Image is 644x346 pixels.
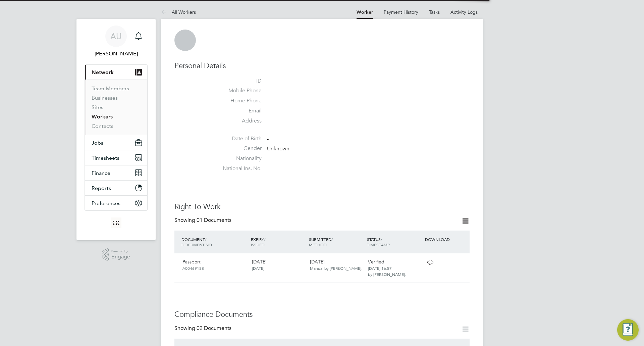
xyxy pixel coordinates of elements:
span: Powered by [111,248,130,254]
span: Manual by [PERSON_NAME]. [310,265,362,271]
div: DOCUMENT [180,233,249,251]
span: / [205,237,206,242]
span: TIMESTAMP [367,242,390,247]
span: [DATE] 16:57 [368,265,392,271]
span: / [331,237,333,242]
a: Sites [92,104,103,110]
div: [DATE] [307,256,365,274]
span: A00469158 [182,265,204,271]
label: Address [215,117,262,125]
span: ISSUED [251,242,265,247]
span: AU [110,32,122,41]
div: Showing [174,325,233,332]
a: Businesses [92,95,118,101]
a: All Workers [161,9,196,15]
span: Network [92,69,114,76]
h3: Right To Work [174,202,470,212]
div: Network [85,80,147,135]
button: Network [85,65,147,80]
span: - [267,136,269,142]
a: Team Members [92,85,129,92]
span: / [264,237,265,242]
button: Engage Resource Center [617,319,639,341]
span: Verified [368,259,384,265]
span: Azmat Ullah [85,50,148,58]
span: 02 Documents [197,325,231,332]
a: Activity Logs [450,9,478,15]
h3: Compliance Documents [174,310,470,319]
div: STATUS [365,233,423,251]
div: DOWNLOAD [423,233,470,245]
label: Email [215,107,262,114]
label: Home Phone [215,97,262,104]
label: Mobile Phone [215,87,262,94]
a: AU[PERSON_NAME] [85,26,148,58]
button: Jobs [85,135,147,150]
span: METHOD [309,242,327,247]
label: ID [215,78,262,85]
a: Tasks [429,9,440,15]
span: Reports [92,185,111,191]
span: [DATE] [252,265,264,271]
label: Nationality [215,155,262,162]
div: Passport [180,256,249,274]
label: Date of Birth [215,135,262,142]
div: [DATE] [249,256,307,274]
label: National Ins. No. [215,165,262,172]
nav: Main navigation [76,19,156,240]
div: Showing [174,217,233,224]
label: Gender [215,145,262,152]
span: 01 Documents [197,217,231,224]
a: Powered byEngage [102,248,130,261]
button: Preferences [85,196,147,210]
span: by [PERSON_NAME]. [368,271,406,277]
span: Jobs [92,140,103,146]
span: Engage [111,254,130,260]
div: SUBMITTED [307,233,365,251]
span: Preferences [92,200,120,206]
a: Worker [357,9,373,15]
div: EXPIRY [249,233,307,251]
button: Timesheets [85,150,147,165]
span: / [381,237,382,242]
button: Finance [85,165,147,180]
button: Reports [85,181,147,195]
span: Unknown [267,146,289,152]
a: Workers [92,113,113,120]
span: Finance [92,170,110,176]
a: Payment History [384,9,418,15]
span: DOCUMENT NO. [181,242,213,247]
a: Go to home page [85,217,148,228]
img: loyalreliance-logo-retina.png [111,217,121,228]
a: Contacts [92,123,113,129]
h3: Personal Details [174,61,470,71]
span: Timesheets [92,155,119,161]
